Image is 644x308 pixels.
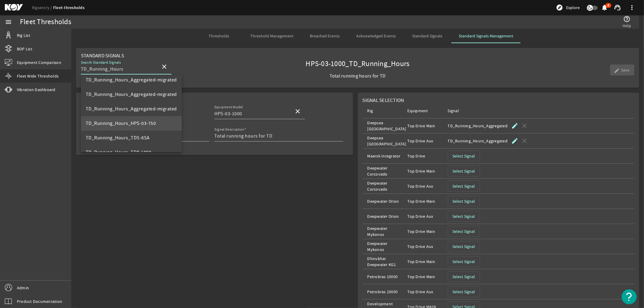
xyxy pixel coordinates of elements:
div: Petrobras 10000 [367,289,405,295]
div: TD_Running_Hours_Aggregated [448,138,508,144]
span: Select Signal [453,168,475,174]
span: TD_Running_Hours_Aggregated-migrated [86,77,177,83]
span: Select Signal [453,274,475,280]
span: Select Signal [453,228,475,234]
span: Breached Events [310,34,340,38]
mat-icon: vibration [5,86,12,93]
a: Fleet-thresholds [53,5,85,11]
div: Deepwater Orion [367,213,405,219]
span: Thresholds [209,34,229,38]
span: BOP List [17,46,32,52]
button: Select Signal [448,271,480,282]
div: Deepsea [GEOGRAPHIC_DATA] [367,135,405,147]
div: Dhirubhai Deepwater KG1 [367,256,405,268]
span: Standard Signals Management [459,34,513,38]
span: TD_Running_Hours_TDS-8SA [86,135,150,141]
div: Top Drive Main [408,168,445,174]
span: Admin [17,285,29,291]
button: Select Signal [448,226,480,237]
span: Select Signal [453,183,475,189]
button: Select Signal [448,241,480,252]
button: Select Signal [448,151,480,161]
div: Maersk Integrator [367,153,405,159]
div: Deepwater Corcovado [367,165,405,177]
mat-label: Equipment Model [214,105,243,110]
span: Rig List [17,32,30,38]
button: Select Signal [448,286,480,297]
button: Explore [553,3,582,12]
span: Total running hours for TD [306,73,410,79]
div: Rig [367,108,405,114]
span: Acknowledged Events [356,34,396,38]
button: Select Signal [448,166,480,176]
div: Top Drive Main [408,123,445,129]
div: Equipment [408,108,445,114]
div: Deepwater Orion [367,198,405,204]
span: Standard Signals [81,52,124,59]
button: Select Signal [448,256,480,267]
button: Select Signal [448,196,480,207]
span: Select Signal [453,243,475,249]
mat-icon: support_agent [614,4,621,11]
button: 4 [601,5,608,11]
span: Explore [566,5,580,11]
mat-icon: close [294,108,301,115]
span: Product Documentation [17,298,62,304]
div: Signal [448,108,485,114]
div: TD_Running_Hours_Aggregated [448,123,508,129]
button: more_vert [625,0,639,15]
button: Select Signal [448,211,480,222]
span: Select Signal [453,153,475,159]
mat-icon: close [161,63,168,70]
div: Top Drive Main [408,259,445,265]
span: TD_Running_Hours_HPS-03-750 [86,120,156,126]
mat-icon: menu [5,18,12,26]
span: Help [623,23,631,29]
button: Open Resource Center [622,289,637,304]
input: Search [214,110,289,117]
span: Equipment Comparison [17,59,61,65]
span: Vibration Dashboard [17,87,56,93]
mat-label: Search Standard Signals [81,60,121,65]
div: Top Drive Main [408,228,445,234]
div: Deepwater Mykonos [367,240,405,252]
div: Fleet Thresholds [20,19,71,25]
span: Select Signal [453,259,475,265]
span: Threshold Management [250,34,293,38]
span: HPS-03-1000_TD_Running_Hours [306,61,410,67]
div: Top Drive Aux [408,138,445,144]
span: Fleet Wide Thresholds [17,73,59,79]
div: Top Drive Main [408,198,445,204]
div: Deepwater Mykonos [367,225,405,237]
span: Signal Selection [363,97,404,103]
mat-icon: notifications [601,4,608,11]
div: Top Drive Main [408,274,445,280]
button: Select Signal [448,181,480,192]
span: Select Signal [453,198,475,204]
div: Top Drive Aux [408,243,445,249]
div: Top Drive Aux [408,289,445,295]
div: Deepsea [GEOGRAPHIC_DATA] [367,120,405,132]
mat-icon: edit [511,122,518,129]
mat-icon: help_outline [623,15,631,23]
div: Top Drive [408,153,445,159]
div: Deepwater Corcovado [367,180,405,192]
div: Top Drive Aux [408,183,445,189]
mat-icon: explore [556,4,563,11]
mat-icon: edit [511,137,518,144]
span: Standard Signals [412,34,442,38]
mat-label: Signal Description [214,127,244,132]
a: Rigsentry [32,5,53,10]
input: Search [81,65,156,73]
div: Top Drive Aux [408,213,445,219]
div: Petrobras 10000 [367,274,405,280]
span: TD_Running_Hours_TDX-1000 [86,149,152,155]
span: TD_Running_Hours_Aggregated-migrated [86,106,177,112]
span: TD_Running_Hours_Aggregated-migrated [86,91,177,97]
span: Select Signal [453,213,475,219]
span: Select Signal [453,289,475,295]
